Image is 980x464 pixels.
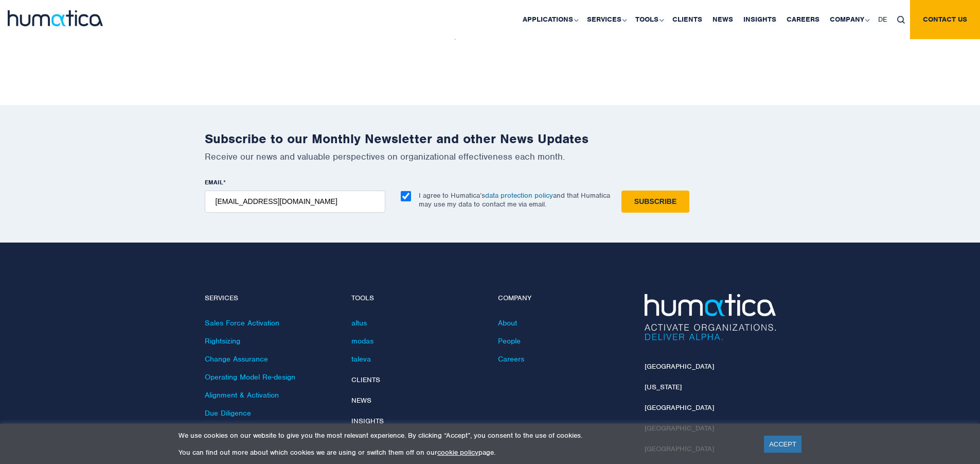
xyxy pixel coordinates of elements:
[498,336,521,346] a: People
[205,408,251,418] a: Due Diligence
[8,10,103,26] img: logo
[205,191,385,213] input: name@company.com
[485,191,553,200] a: data protection policy
[498,354,524,364] a: Careers
[498,318,517,328] a: About
[419,191,610,209] p: I agree to Humatica’s and that Humatica may use my data to contact me via email.
[179,448,751,457] p: You can find out more about which cookies we are using or switch them off on our page.
[351,375,380,384] a: Clients
[205,294,336,303] h4: Services
[437,448,478,457] a: cookie policy
[351,396,371,405] a: News
[645,403,714,412] a: [GEOGRAPHIC_DATA]
[205,318,279,328] a: Sales Force Activation
[645,362,714,371] a: [GEOGRAPHIC_DATA]
[498,294,629,303] h4: Company
[205,151,776,162] p: Receive our news and valuable perspectives on organizational effectiveness each month.
[205,178,223,186] span: EMAIL
[645,383,682,391] a: [US_STATE]
[205,390,279,400] a: Alignment & Activation
[205,372,295,382] a: Operating Model Re-design
[878,15,887,24] span: DE
[645,294,776,340] img: Humatica
[351,318,367,328] a: altus
[351,354,371,364] a: taleva
[897,16,905,24] img: search_icon
[351,336,373,346] a: modas
[179,431,751,440] p: We use cookies on our website to give you the most relevant experience. By clicking “Accept”, you...
[351,417,384,425] a: Insights
[205,336,240,346] a: Rightsizing
[621,191,689,213] input: Subscribe
[401,191,411,201] input: I agree to Humatica’sdata protection policyand that Humatica may use my data to contact me via em...
[205,131,776,147] h2: Subscribe to our Monthly Newsletter and other News Updates
[764,436,801,453] a: ACCEPT
[351,294,483,303] h4: Tools
[205,354,268,364] a: Change Assurance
